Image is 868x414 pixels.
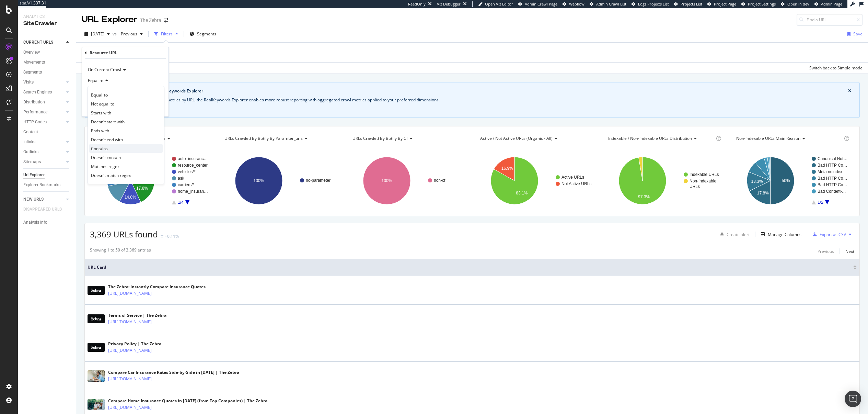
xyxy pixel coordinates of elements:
a: [URL][DOMAIN_NAME] [108,404,152,411]
span: Equal to [91,92,108,98]
button: Filters [151,29,181,40]
span: Project Settings [748,1,776,7]
span: Ends with [91,128,109,134]
a: Performance [23,109,64,116]
span: Webflow [569,1,585,7]
span: Contains [91,146,108,152]
input: Find a URL [797,14,863,26]
button: Previous [818,247,834,255]
div: A chart. [90,151,215,211]
button: Next [845,247,854,255]
div: HTTP Codes [23,119,47,126]
text: 1/2 [818,200,823,205]
div: Analysis Info [23,219,47,226]
div: The Zebra [140,17,161,24]
div: While the Site Explorer provides crawl metrics by URL, the RealKeywords Explorer enables more rob... [93,97,851,103]
span: Not equal to [91,101,114,107]
span: Indexable / Non-Indexable URLs distribution [608,135,692,141]
div: Privacy Policy | The Zebra [108,341,182,347]
a: [URL][DOMAIN_NAME] [108,376,152,382]
text: 17.8% [136,186,148,191]
div: Crawl metrics are now in the RealKeywords Explorer [100,88,848,94]
text: 13.3% [751,179,763,184]
button: Cancel [85,104,106,111]
div: info banner [84,82,860,118]
img: main image [88,343,105,352]
a: Project Settings [741,1,776,7]
div: Export as CSV [820,232,846,237]
img: main image [88,286,105,295]
button: Create alert [717,229,750,240]
text: non-cf [434,178,445,183]
span: URLs Crawled By Botify By paramter_urls [224,135,303,141]
text: 100% [253,178,264,183]
div: Open Intercom Messenger [845,391,861,407]
div: ReadOnly: [408,1,427,7]
button: Segments [187,29,219,40]
img: Equal [161,235,163,237]
span: Doesn't match regex [91,172,131,178]
h4: Active / Not Active URLs [479,133,592,144]
div: Url Explorer [23,171,45,179]
text: resource_center [178,163,208,168]
span: Segments [197,31,216,37]
div: DISAPPEARED URLS [23,206,62,213]
div: Segments [23,69,42,76]
div: Save [853,31,863,37]
a: Open in dev [781,1,809,7]
a: CURRENT URLS [23,39,64,46]
div: arrow-right-arrow-left [164,18,168,23]
span: Open Viz Editor [485,1,513,7]
a: HTTP Codes [23,119,64,126]
a: Analysis Info [23,219,71,226]
a: Admin Page [814,1,842,7]
text: Bad HTTP Co… [818,163,847,168]
a: Overview [23,49,71,56]
div: Compare Home Insurance Quotes in [DATE] (from Top Companies) | The Zebra [108,398,267,404]
span: On Current Crawl [88,67,121,72]
span: Projects List [681,1,702,7]
a: Content [23,128,71,136]
a: Segments [23,69,71,76]
span: Active / Not Active URLs (organic - all) [480,135,553,141]
span: Doesn't end with [91,137,123,143]
span: Equal to [88,78,103,83]
div: Search Engines [23,89,52,96]
text: 50% [782,178,790,183]
span: Admin Page [821,1,842,7]
div: Sitemaps [23,158,41,166]
text: ask [178,176,185,181]
div: Analytics [23,14,70,20]
a: Admin Crawl List [590,1,626,7]
svg: A chart. [730,151,854,211]
span: 3,369 URLs found [90,228,158,240]
div: Movements [23,59,45,66]
text: vehicles/* [178,169,196,174]
div: Next [845,248,854,254]
h4: Indexable / Non-Indexable URLs Distribution [607,133,715,144]
svg: A chart. [218,151,343,211]
span: Starts with [91,110,111,116]
span: 2025 Sep. 16th [91,31,104,37]
a: [URL][DOMAIN_NAME] [108,290,152,297]
span: Open in dev [787,1,809,7]
span: Doesn't start with [91,119,125,125]
a: Url Explorer [23,171,71,179]
button: Manage Columns [758,230,801,238]
svg: A chart. [346,151,471,211]
span: URLs Crawled By Botify By cf [352,135,408,141]
text: URLs [690,184,700,189]
text: Non-Indexable [690,179,716,183]
button: [DATE] [82,29,113,40]
text: carriers/* [178,182,194,187]
div: Content [23,128,38,136]
img: main image [88,370,105,382]
span: Doesn't contain [91,155,121,160]
span: Admin Crawl Page [525,1,557,7]
div: NEW URLS [23,196,44,203]
div: Overview [23,49,40,56]
div: Visits [23,79,34,86]
svg: A chart. [602,151,726,211]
